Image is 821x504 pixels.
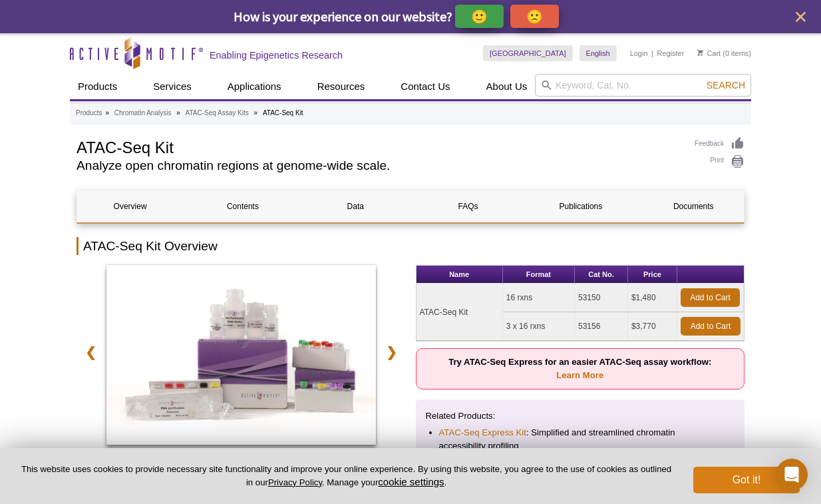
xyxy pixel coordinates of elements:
a: About Us [478,74,536,99]
a: ATAC-Seq Kit [106,265,376,449]
a: ❮ [77,337,105,368]
a: Products [76,107,102,119]
a: Print [695,154,744,169]
li: ATAC-Seq Kit [263,109,303,117]
p: 🙁 [526,8,543,25]
button: Got it! [693,467,800,493]
a: ATAC-Seq Assay Kits [186,107,249,119]
td: $3,770 [628,312,677,341]
th: Price [628,266,677,284]
a: Chromatin Analysis [114,107,172,119]
h2: Analyze open chromatin regions at genome-wide scale. [77,160,681,172]
a: Feedback [695,136,744,151]
a: Overview [77,190,183,222]
li: » [176,109,180,117]
li: » [254,109,258,117]
h2: ATAC-Seq Kit Overview [77,237,744,255]
img: ATAC-Seq Kit [106,265,376,445]
span: Search [707,80,745,91]
a: Publications [528,190,633,222]
td: 3 x 16 rxns [503,312,575,341]
a: Documents [641,190,746,222]
li: : Simplified and streamlined chromatin accessibility profiling [439,426,722,453]
button: cookie settings [378,476,444,487]
a: Privacy Policy [268,477,322,487]
a: Data [303,190,409,222]
a: Services [145,74,200,99]
td: 16 rxns [503,284,575,312]
a: ATAC-Seq Express Kit [439,426,526,439]
a: Contents [190,190,295,222]
a: Add to Cart [681,317,740,336]
a: Register [657,49,684,58]
div: Open Intercom Messenger [776,459,808,491]
a: Contact Us [393,74,458,99]
td: 53150 [575,284,628,312]
th: Cat No. [575,266,628,284]
span: How is your experience on our website? [234,8,452,25]
th: Format [503,266,575,284]
a: Applications [220,74,289,99]
a: Products [70,74,125,99]
button: close [792,9,809,25]
h1: ATAC-Seq Kit [77,136,681,156]
button: Search [703,79,749,91]
a: Resources [309,74,373,99]
a: FAQs [415,190,521,222]
a: Login [630,49,648,58]
a: Add to Cart [681,288,740,307]
p: 🙂 [471,8,488,25]
li: » [105,109,109,117]
td: ATAC-Seq Kit [416,284,503,341]
a: Learn More [556,370,603,380]
a: English [579,45,617,61]
td: $1,480 [628,284,677,312]
p: Related Products: [426,409,735,423]
img: Your Cart [697,49,703,56]
a: Cart [697,49,721,58]
li: (0 items) [697,45,751,61]
h2: Enabling Epigenetics Research [210,49,343,61]
p: This website uses cookies to provide necessary site functionality and improve your online experie... [21,463,671,489]
a: [GEOGRAPHIC_DATA] [483,45,573,61]
input: Keyword, Cat. No. [535,74,751,97]
a: ❯ [377,337,406,368]
strong: Try ATAC-Seq Express for an easier ATAC-Seq assay workflow: [448,357,711,380]
th: Name [416,266,503,284]
td: 53156 [575,312,628,341]
li: | [651,45,653,61]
